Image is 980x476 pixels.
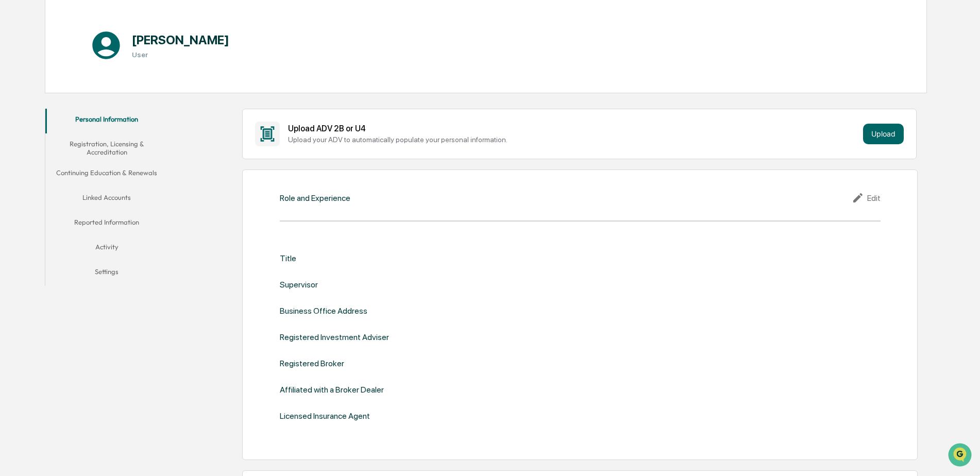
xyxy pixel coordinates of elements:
div: Business Office Address [280,306,367,316]
button: Activity [45,236,168,261]
span: Preclearance [21,130,66,140]
h1: [PERSON_NAME] [132,32,229,47]
div: Registered Investment Adviser [280,332,389,342]
span: Pylon [103,175,125,182]
button: Registration, Licensing & Accreditation [45,133,168,163]
div: Affiliated with a Broker Dealer [280,385,384,395]
div: 🔎 [10,150,19,159]
div: Role and Experience [280,193,350,203]
a: 🔎Data Lookup [6,145,69,164]
button: Continuing Education & Renewals [45,162,168,187]
button: Upload [863,124,904,144]
div: Start new chat [35,79,169,89]
div: 🖐️ [10,131,19,139]
button: Reported Information [45,212,168,236]
div: Upload your ADV to automatically populate your personal information. [288,135,858,144]
h3: User [132,50,229,59]
iframe: Open customer support [947,442,975,470]
input: Clear [27,47,170,58]
a: Powered byPylon [73,174,125,182]
a: 🖐️Preclearance [6,126,71,144]
div: Registered Broker [280,359,344,368]
img: 1746055101610-c473b297-6a78-478c-a979-82029cc54cd1 [10,79,29,97]
span: Data Lookup [21,149,65,160]
div: Licensed Insurance Agent [280,411,370,421]
span: Attestations [85,130,128,140]
div: Supervisor [280,280,318,290]
button: Settings [45,261,168,286]
div: secondary tabs example [45,109,168,286]
p: How can we help? [10,22,188,38]
div: We're available if you need us! [35,89,130,97]
button: Start new chat [175,82,188,94]
a: 🗄️Attestations [71,126,132,144]
button: Linked Accounts [45,187,168,212]
div: 🗄️ [75,131,83,139]
div: Upload ADV 2B or U4 [288,124,858,133]
button: Personal Information [45,109,168,133]
div: Title [280,253,296,263]
div: Edit [852,192,881,204]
